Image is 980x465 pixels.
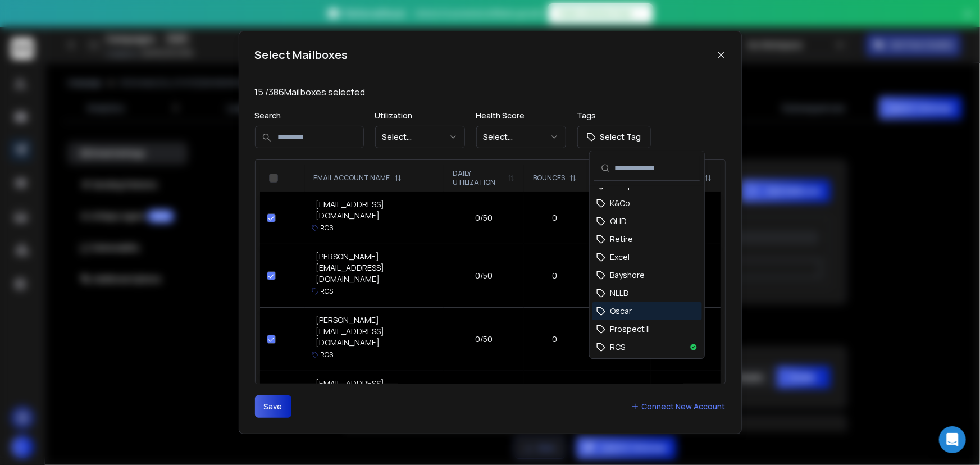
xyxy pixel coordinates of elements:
span: Oscar [610,306,632,317]
span: QHD [610,216,627,227]
p: Utilization [375,110,465,121]
p: Tags [577,110,651,121]
button: Select Tag [577,126,651,148]
span: Excel [610,252,630,263]
span: RCS [610,341,625,353]
span: K&Co [610,198,630,209]
span: NLLB [610,288,628,299]
span: Retire [610,234,633,245]
span: Bayshore [610,270,645,281]
span: Prospect II [610,323,650,335]
p: Health Score [476,110,566,121]
button: Select... [375,126,465,148]
div: Open Intercom Messenger [939,426,966,453]
p: 15 / 386 Mailboxes selected [255,85,726,99]
span: Group [610,180,633,191]
button: Select... [476,126,566,148]
p: Search [255,110,364,121]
